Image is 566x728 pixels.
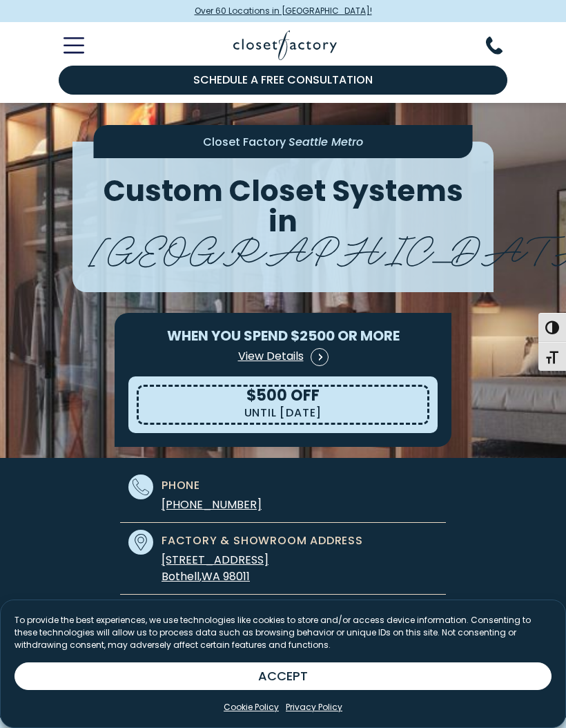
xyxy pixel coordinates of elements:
[162,497,262,513] a: [PHONE_NUMBER]
[224,701,279,713] a: Cookie Policy
[203,134,286,150] span: Closet Factory
[162,533,363,549] span: Factory & Showroom Address
[238,348,304,365] span: View Details
[162,552,269,568] span: [STREET_ADDRESS]
[162,552,269,584] a: [STREET_ADDRESS] Bothell,WA 98011
[486,37,519,55] button: Phone Number
[14,614,552,651] p: To provide the best experiences, we use technologies like cookies to store and/or access device i...
[237,343,329,371] a: View Details
[162,477,200,494] span: Phone
[47,37,84,54] button: Toggle Mobile Menu
[246,384,320,405] span: $500 OFF
[167,325,400,345] span: WHEN YOU SPEND $2500 OR MORE
[538,342,566,371] button: Toggle Font size
[244,403,322,423] p: UNTIL [DATE]
[223,568,250,584] span: 98011
[162,568,199,584] span: Bothell
[195,5,372,17] span: Over 60 Locations in [GEOGRAPHIC_DATA]!
[59,66,507,95] a: Schedule a Free Consultation
[14,662,552,690] button: ACCEPT
[104,170,463,242] span: Custom Closet Systems in
[289,134,363,150] span: Seattle Metro
[202,568,220,584] span: WA
[233,30,337,60] img: Closet Factory Logo
[538,313,566,342] button: Toggle High Contrast
[286,701,342,713] a: Privacy Policy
